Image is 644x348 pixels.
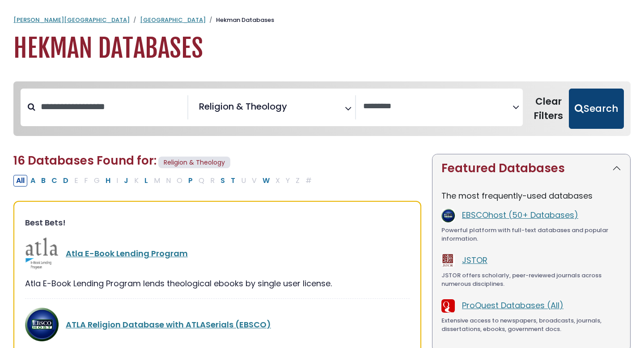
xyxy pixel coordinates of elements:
[432,154,630,182] button: Featured Databases
[528,89,569,129] button: Clear Filters
[462,255,487,266] a: JSTOR
[60,175,71,187] button: Filter Results D
[441,190,621,202] p: The most frequently-used databases
[13,16,631,25] nav: breadcrumb
[13,16,130,24] a: [PERSON_NAME][GEOGRAPHIC_DATA]
[363,102,513,111] textarea: Search
[13,34,631,64] h1: Hekman Databases
[35,99,187,114] input: Search database by title or keyword
[206,16,274,25] li: Hekman Databases
[121,175,131,187] button: Filter Results J
[66,248,188,259] a: Atla E-Book Lending Program
[25,218,410,228] h3: Best Bets!
[25,277,410,289] div: Atla E-Book Lending Program lends theological ebooks by single user license.
[569,89,624,129] button: Submit for Search Results
[289,105,295,114] textarea: Search
[142,175,151,187] button: Filter Results L
[441,226,621,243] div: Powerful platform with full-text databases and popular information.
[13,81,631,136] nav: Search filters
[195,100,287,113] li: Religion & Theology
[462,209,578,221] a: EBSCOhost (50+ Databases)
[441,271,621,289] div: JSTOR offers scholarly, peer-reviewed journals across numerous disciplines.
[186,175,195,187] button: Filter Results P
[103,175,113,187] button: Filter Results H
[38,175,48,187] button: Filter Results B
[13,153,157,169] span: 16 Databases Found for:
[158,157,230,169] span: Religion & Theology
[218,175,228,187] button: Filter Results S
[228,175,238,187] button: Filter Results T
[441,316,621,334] div: Extensive access to newspapers, broadcasts, journals, dissertations, ebooks, government docs.
[66,319,271,330] a: ATLA Religion Database with ATLASerials (EBSCO)
[49,175,60,187] button: Filter Results C
[462,300,563,311] a: ProQuest Databases (All)
[260,175,272,187] button: Filter Results W
[13,174,315,186] div: Alpha-list to filter by first letter of database name
[199,100,287,113] span: Religion & Theology
[140,16,206,24] a: [GEOGRAPHIC_DATA]
[13,175,27,187] button: All
[28,175,38,187] button: Filter Results A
